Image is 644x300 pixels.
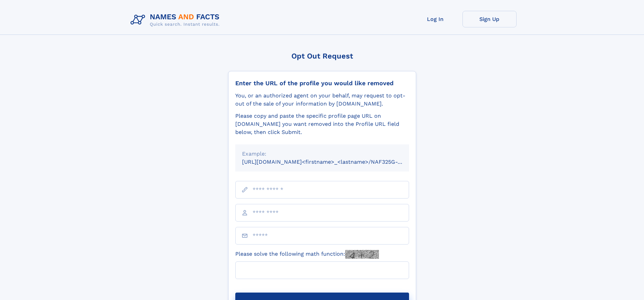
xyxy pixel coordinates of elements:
[242,150,402,158] div: Example:
[235,92,409,108] div: You, or an authorized agent on your behalf, may request to opt-out of the sale of your informatio...
[462,11,517,27] a: Sign Up
[235,112,409,136] div: Please copy and paste the specific profile page URL on [DOMAIN_NAME] you want removed into the Pr...
[408,11,462,27] a: Log In
[242,159,422,165] small: [URL][DOMAIN_NAME]<firstname>_<lastname>/NAF325G-xxxxxxxx
[228,52,416,60] div: Opt Out Request
[235,250,379,259] label: Please solve the following math function:
[128,11,225,29] img: Logo Names and Facts
[235,79,409,87] div: Enter the URL of the profile you would like removed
